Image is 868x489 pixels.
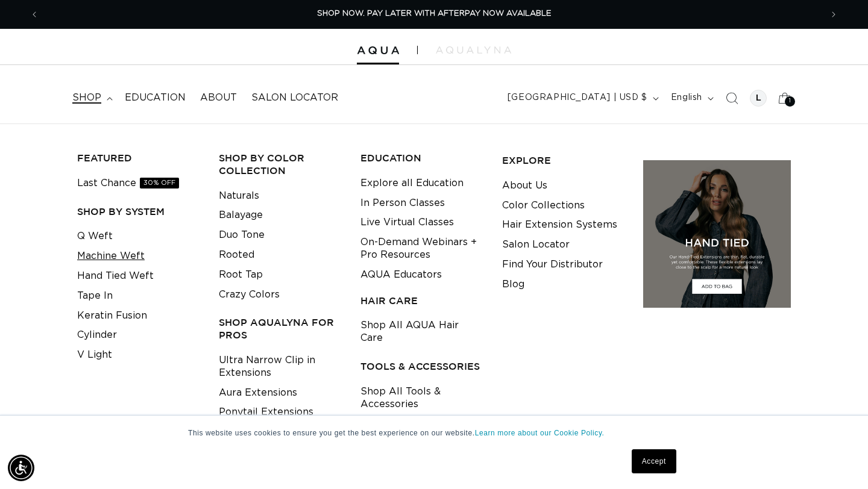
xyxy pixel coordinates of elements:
[719,85,745,111] summary: Search
[360,294,483,307] h3: HAIR CARE
[21,3,48,26] button: Previous announcement
[77,345,112,365] a: V Light
[436,46,511,54] img: aqualyna.com
[500,87,664,110] button: [GEOGRAPHIC_DATA] | USD $
[360,265,442,285] a: AQUA Educators
[77,152,200,164] h3: FEATURED
[140,178,179,188] span: 30% OFF
[502,255,603,275] a: Find Your Distributor
[671,92,702,104] span: English
[77,226,113,246] a: Q Weft
[502,196,585,216] a: Color Collections
[118,84,193,111] a: Education
[219,265,263,285] a: Root Tap
[502,235,570,255] a: Salon Locator
[77,286,113,306] a: Tape In
[502,215,617,235] a: Hair Extension Systems
[72,92,101,104] span: shop
[125,92,186,104] span: Education
[502,176,547,196] a: About Us
[360,152,483,164] h3: EDUCATION
[502,275,524,294] a: Blog
[360,213,454,232] a: Live Virtual Classes
[219,245,254,265] a: Rooted
[8,455,34,481] div: Accessibility Menu
[77,173,179,193] a: Last Chance30% OFF
[508,92,647,104] span: [GEOGRAPHIC_DATA] | USD $
[219,225,265,245] a: Duo Tone
[77,325,117,345] a: Cylinder
[664,87,719,110] button: English
[244,84,345,111] a: Salon Locator
[360,232,483,265] a: On-Demand Webinars + Pro Resources
[219,316,342,341] h3: Shop AquaLyna for Pros
[193,84,244,111] a: About
[219,152,342,177] h3: Shop by Color Collection
[219,350,342,383] a: Ultra Narrow Clip in Extensions
[632,449,676,473] a: Accept
[360,382,483,414] a: Shop All Tools & Accessories
[820,3,847,26] button: Next announcement
[219,285,280,305] a: Crazy Colors
[360,360,483,373] h3: TOOLS & ACCESSORIES
[357,46,399,55] img: Aqua Hair Extensions
[77,266,154,286] a: Hand Tied Weft
[188,428,680,438] p: This website uses cookies to ensure you get the best experience on our website.
[360,193,445,213] a: In Person Classes
[502,154,625,167] h3: EXPLORE
[360,173,464,193] a: Explore all Education
[219,402,313,422] a: Ponytail Extensions
[77,205,200,218] h3: SHOP BY SYSTEM
[77,246,145,266] a: Machine Weft
[65,84,118,111] summary: shop
[360,316,483,348] a: Shop All AQUA Hair Care
[219,205,263,225] a: Balayage
[317,10,552,17] span: SHOP NOW. PAY LATER WITH AFTERPAY NOW AVAILABLE
[200,92,237,104] span: About
[251,92,338,104] span: Salon Locator
[219,383,297,403] a: Aura Extensions
[789,96,791,107] span: 1
[219,186,259,206] a: Naturals
[808,431,868,489] iframe: Chat Widget
[475,429,605,437] a: Learn more about our Cookie Policy.
[77,306,147,326] a: Keratin Fusion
